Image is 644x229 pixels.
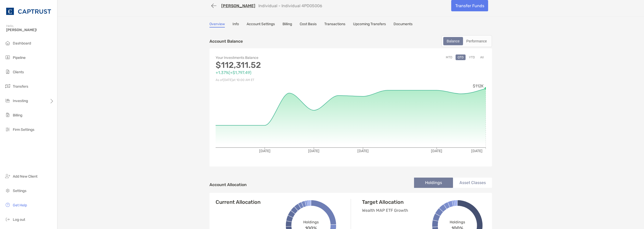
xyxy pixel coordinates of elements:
img: CAPTRUST Logo [6,2,51,21]
span: Transfers [13,84,28,89]
tspan: [DATE] [259,149,270,153]
p: Individual - Individual 4PD05006 [258,3,322,8]
a: [PERSON_NAME] [221,3,255,8]
span: Pipeline [13,56,26,60]
span: Investing [13,99,28,103]
a: Billing [283,22,292,28]
div: Performance [464,38,490,45]
span: Settings [13,189,26,193]
img: firm-settings icon [5,126,11,132]
p: Account Balance [209,38,243,44]
h4: Account Allocation [209,182,247,187]
tspan: $112K [473,84,484,88]
button: QTD [456,54,466,60]
img: add_new_client icon [5,173,11,179]
button: All [478,54,486,60]
span: Log out [13,217,25,222]
img: clients icon [5,69,11,75]
span: Add New Client [13,174,37,179]
div: segmented control [441,35,492,47]
tspan: [DATE] [471,149,482,153]
li: Holdings [414,178,453,188]
a: Cost Basis [300,22,317,28]
span: Dashboard [13,41,31,45]
a: Transactions [324,22,345,28]
tspan: [DATE] [308,149,319,153]
img: transfers icon [5,83,11,89]
a: Documents [394,22,412,28]
span: Holdings [303,220,318,224]
img: dashboard icon [5,40,11,46]
span: [PERSON_NAME]! [6,28,54,32]
span: Billing [13,113,22,117]
p: $112,311.52 [216,62,351,68]
span: Holdings [450,220,465,224]
img: investing icon [5,97,11,104]
a: Account Settings [247,22,275,28]
span: Clients [13,70,24,74]
img: billing icon [5,112,11,118]
div: Balance [444,38,462,45]
span: Firm Settings [13,127,34,132]
a: Overview [209,22,225,28]
span: Get Help [13,203,27,207]
li: Asset Classes [453,178,492,188]
img: settings icon [5,187,11,194]
tspan: [DATE] [357,149,369,153]
h4: Target Allocation [362,199,441,205]
p: +1.37% ( +$1,797.49 ) [216,69,351,76]
button: MTD [444,54,454,60]
img: get-help icon [5,202,11,208]
h4: Current Allocation [216,199,260,205]
a: Info [233,22,239,28]
img: pipeline icon [5,54,11,60]
img: logout icon [5,216,11,222]
p: Wealth MAP ETF Growth [362,207,441,214]
p: Your Investments Balance [216,54,351,61]
a: Upcoming Transfers [353,22,386,28]
button: YTD [467,54,477,60]
p: As of [DATE] at 10:00 AM ET [216,77,351,83]
tspan: [DATE] [431,149,442,153]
